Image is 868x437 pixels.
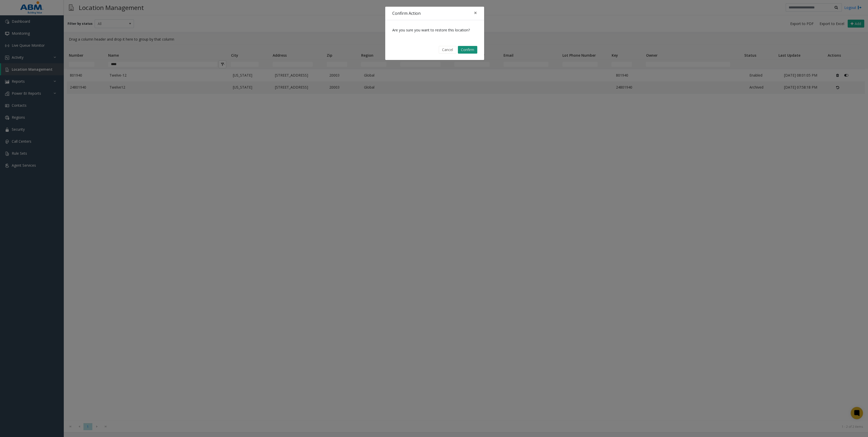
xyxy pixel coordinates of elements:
button: Cancel [439,46,456,54]
div: Are you sure you want to restore this location? [385,20,484,40]
h4: Confirm Action [392,10,421,16]
button: Close [470,7,481,19]
span: × [474,9,477,16]
button: Confirm [458,46,477,54]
